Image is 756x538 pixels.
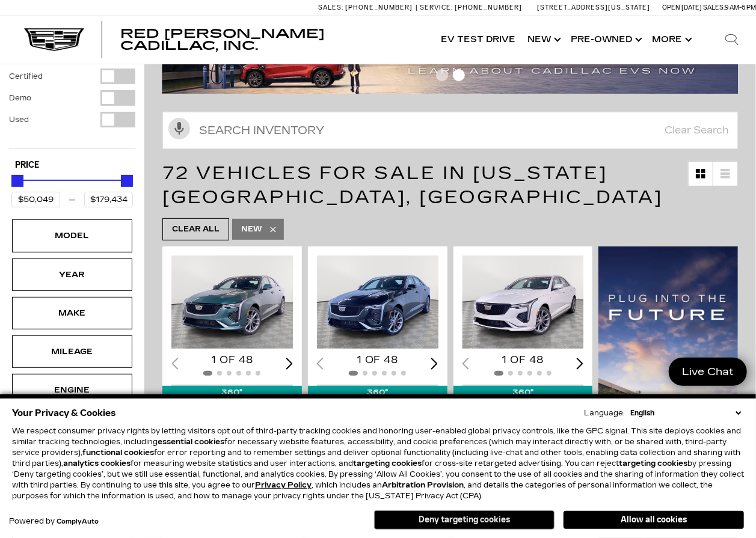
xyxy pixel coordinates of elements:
span: Open [DATE] [662,4,702,11]
div: Next slide [286,358,293,369]
a: Pre-Owned [565,16,646,64]
img: 2025 Cadillac CT4 Sport 1 [463,255,586,349]
a: [STREET_ADDRESS][US_STATE] [537,4,650,11]
div: MakeMake [12,297,132,329]
input: Search Inventory [162,112,738,149]
a: ComplyAuto [57,518,99,525]
span: Go to slide 2 [453,69,465,81]
div: Filter by Vehicle Type [9,25,135,148]
select: Language Select [627,408,744,418]
label: Certified [9,70,43,82]
strong: functional cookies [82,448,154,457]
div: Language: [584,409,625,417]
div: 1 of 48 [171,353,293,367]
div: ModelModel [12,219,132,252]
div: Price [11,171,133,207]
a: EV Test Drive [435,16,521,64]
a: New [521,16,565,64]
a: Red [PERSON_NAME] Cadillac, Inc. [120,28,423,52]
div: EngineEngine [12,374,132,406]
a: Live Chat [669,358,747,386]
a: Service: [PHONE_NUMBER] [416,4,525,11]
label: Demo [9,92,31,104]
span: Go to slide 1 [436,69,448,81]
a: Sales: [PHONE_NUMBER] [318,4,416,11]
span: New [241,222,262,237]
strong: targeting cookies [619,459,687,468]
span: [PHONE_NUMBER] [345,4,413,11]
svg: Click to toggle on voice search [168,118,190,139]
div: 360° WalkAround/Features [453,386,593,412]
div: Engine [42,384,102,397]
div: Mileage [42,345,102,358]
div: YearYear [12,258,132,291]
span: Sales: [703,4,725,11]
span: Live Chat [676,365,740,379]
div: 1 of 48 [317,353,438,367]
label: Used [9,114,29,126]
span: Your Privacy & Cookies [12,405,116,421]
div: Year [42,268,102,281]
input: Maximum [84,192,133,207]
div: 360° WalkAround/Features [162,386,302,412]
span: 9 AM-6 PM [725,4,756,11]
img: 2024 Cadillac CT4 Sport 1 [317,255,441,349]
strong: analytics cookies [63,459,131,468]
div: 1 of 48 [463,353,584,367]
input: Minimum [11,192,60,207]
span: 72 Vehicles for Sale in [US_STATE][GEOGRAPHIC_DATA], [GEOGRAPHIC_DATA] [162,162,663,208]
div: 1 / 2 [317,255,441,349]
img: Cadillac Dark Logo with Cadillac White Text [24,28,84,51]
span: [PHONE_NUMBER] [455,4,522,11]
div: 1 / 2 [171,255,295,349]
span: Service: [420,4,453,11]
strong: essential cookies [158,438,224,446]
p: We respect consumer privacy rights by letting visitors opt out of third-party tracking cookies an... [12,426,744,501]
div: Next slide [431,358,438,369]
strong: targeting cookies [353,459,422,468]
div: 360° WalkAround/Features [308,386,447,412]
span: Clear All [172,222,220,237]
div: Next slide [577,358,584,369]
div: Make [42,307,102,320]
div: MileageMileage [12,335,132,368]
a: Privacy Policy [255,481,312,489]
h5: Price [15,160,129,171]
button: More [646,16,696,64]
div: Maximum Price [121,175,133,187]
strong: Arbitration Provision [382,481,464,489]
div: Powered by [9,518,99,525]
div: Model [42,229,102,242]
img: 2025 Cadillac CT4 Sport 1 [171,255,295,349]
button: Allow all cookies [564,511,744,529]
span: Red [PERSON_NAME] Cadillac, Inc. [120,26,325,53]
button: Deny targeting cookies [374,510,555,530]
span: Sales: [318,4,343,11]
div: Minimum Price [11,175,23,187]
div: 1 / 2 [463,255,586,349]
